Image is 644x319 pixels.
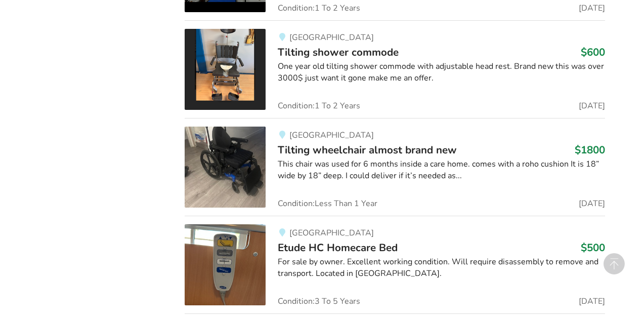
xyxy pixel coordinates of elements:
img: bathroom safety-tilting shower commode [185,29,266,110]
span: Condition: 1 To 2 Years [278,102,360,110]
h3: $600 [581,46,605,59]
div: This chair was used for 6 months inside a care home. comes with a roho cushion It is 18” wide by ... [278,158,605,182]
span: Condition: Less Than 1 Year [278,200,377,208]
img: mobility-tilting wheelchair almost brand new [185,127,266,208]
span: Condition: 3 To 5 Years [278,297,360,305]
img: bedroom equipment-etude hc homecare bed [185,224,266,305]
h3: $500 [581,241,605,254]
span: [GEOGRAPHIC_DATA] [289,32,374,43]
span: [GEOGRAPHIC_DATA] [289,130,374,141]
span: [DATE] [579,102,605,110]
h3: $1800 [575,143,605,156]
span: Tilting shower commode [278,45,399,59]
span: Tilting wheelchair almost brand new [278,143,457,157]
span: [DATE] [579,200,605,208]
div: One year old tilting shower commode with adjustable head rest. Brand new this was over 3000$ just... [278,61,605,84]
span: Etude HC Homecare Bed [278,241,398,255]
span: [DATE] [579,4,605,12]
span: [DATE] [579,297,605,305]
span: Condition: 1 To 2 Years [278,4,360,12]
a: bathroom safety-tilting shower commode [GEOGRAPHIC_DATA]Tilting shower commode$600One year old ti... [185,20,605,118]
a: mobility-tilting wheelchair almost brand new [GEOGRAPHIC_DATA]Tilting wheelchair almost brand new... [185,118,605,216]
span: [GEOGRAPHIC_DATA] [289,227,374,238]
a: bedroom equipment-etude hc homecare bed [GEOGRAPHIC_DATA]Etude HC Homecare Bed$500For sale by own... [185,216,605,313]
div: For sale by owner. Excellent working condition. Will require disassembly to remove and transport.... [278,256,605,280]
